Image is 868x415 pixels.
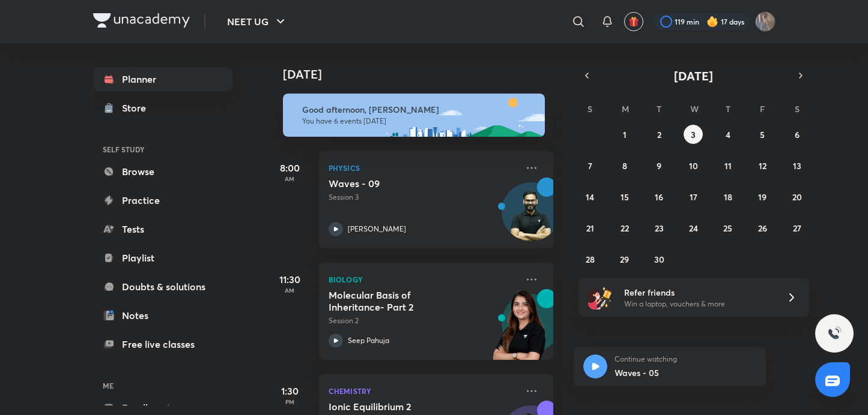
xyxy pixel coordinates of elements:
[266,398,314,405] p: PM
[624,299,772,309] p: Win a laptop, vouchers & more
[726,103,730,115] abbr: Thursday
[690,191,697,203] abbr: September 17, 2025
[266,384,314,398] h5: 1:30
[753,125,772,144] button: September 5, 2025
[718,187,738,206] button: September 18, 2025
[266,161,314,175] h5: 8:00
[793,222,801,234] abbr: September 27, 2025
[283,94,545,137] img: afternoon
[706,16,718,28] img: streak
[302,116,534,126] p: You have 6 events [DATE]
[649,125,669,144] button: September 2, 2025
[623,129,627,140] abbr: September 1, 2025
[93,375,232,396] h6: ME
[788,218,807,237] button: September 27, 2025
[689,160,698,172] abbr: September 10, 2025
[621,191,629,203] abbr: September 15, 2025
[266,175,314,182] p: AM
[758,222,767,234] abbr: September 26, 2025
[93,275,232,299] a: Doubts & solutions
[283,67,565,82] h4: [DATE]
[753,187,772,206] button: September 19, 2025
[657,129,661,140] abbr: September 2, 2025
[624,286,772,299] h6: Refer friends
[795,129,800,140] abbr: September 6, 2025
[655,222,664,234] abbr: September 23, 2025
[684,125,703,144] button: September 3, 2025
[580,218,599,237] button: September 21, 2025
[93,13,190,31] a: Company Logo
[622,160,627,172] abbr: September 8, 2025
[615,218,634,237] button: September 22, 2025
[621,222,629,234] abbr: September 22, 2025
[620,254,629,265] abbr: September 29, 2025
[586,191,594,203] abbr: September 14, 2025
[718,156,738,175] button: September 11, 2025
[760,103,765,115] abbr: Friday
[674,68,713,84] span: [DATE]
[622,103,629,115] abbr: Monday
[649,218,669,237] button: September 23, 2025
[329,272,517,287] p: Biology
[580,187,599,206] button: September 14, 2025
[595,67,792,84] button: [DATE]
[753,156,772,175] button: September 12, 2025
[266,272,314,287] h5: 11:30
[580,249,599,269] button: September 28, 2025
[93,160,232,184] a: Browse
[759,160,766,172] abbr: September 12, 2025
[718,125,738,144] button: September 4, 2025
[657,160,661,172] abbr: September 9, 2025
[795,103,800,115] abbr: Saturday
[329,315,517,326] p: Session 2
[588,285,612,309] img: referral
[93,139,232,160] h6: SELF STUDY
[615,125,634,144] button: September 1, 2025
[649,187,669,206] button: September 16, 2025
[329,384,517,398] p: Chemistry
[690,103,699,115] abbr: Wednesday
[266,287,314,294] p: AM
[684,187,703,206] button: September 17, 2025
[788,156,807,175] button: September 13, 2025
[654,254,664,265] abbr: September 30, 2025
[724,191,732,203] abbr: September 18, 2025
[689,222,698,234] abbr: September 24, 2025
[718,218,738,237] button: September 25, 2025
[122,101,153,115] div: Store
[649,249,669,269] button: September 30, 2025
[788,187,807,206] button: September 20, 2025
[793,160,801,172] abbr: September 13, 2025
[724,160,732,172] abbr: September 11, 2025
[657,103,661,115] abbr: Tuesday
[628,16,639,27] img: avatar
[329,192,517,203] p: Session 3
[615,366,756,379] p: Waves - 05
[587,103,592,115] abbr: Sunday
[586,254,595,265] abbr: September 28, 2025
[827,326,842,341] img: ttu
[93,188,232,212] a: Practice
[329,401,478,413] h5: Ionic Equilibrium 2
[93,332,232,356] a: Free live classes
[758,191,766,203] abbr: September 19, 2025
[684,156,703,175] button: September 10, 2025
[615,354,756,364] p: Continue watching
[615,249,634,269] button: September 29, 2025
[329,178,478,190] h5: Waves - 09
[586,222,594,234] abbr: September 21, 2025
[93,217,232,241] a: Tests
[502,189,560,246] img: Avatar
[792,191,802,203] abbr: September 20, 2025
[624,12,643,31] button: avatar
[753,218,772,237] button: September 26, 2025
[93,13,190,28] img: Company Logo
[329,289,478,313] h5: Molecular Basis of Inheritance- Part 2
[691,129,696,140] abbr: September 3, 2025
[615,156,634,175] button: September 8, 2025
[615,187,634,206] button: September 15, 2025
[788,125,807,144] button: September 6, 2025
[220,10,295,34] button: NEET UG
[684,218,703,237] button: September 24, 2025
[93,246,232,270] a: Playlist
